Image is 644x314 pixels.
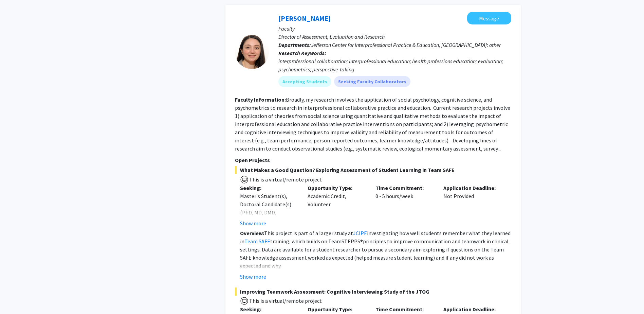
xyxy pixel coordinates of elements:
button: Show more [240,219,266,227]
p: Opportunity Type: [308,184,365,192]
p: Director of Assessment, Evaluation and Research [278,33,511,41]
iframe: Chat [5,283,29,309]
div: Academic Credit, Volunteer [302,184,370,227]
p: Seeking: [240,305,298,313]
p: Seeking: [240,184,298,192]
button: Show more [240,273,266,281]
div: Master's Student(s), Doctoral Candidate(s) (PhD, MD, DMD, PharmD, etc.) [240,192,298,225]
div: interprofessional collaboration; interprofessional education; health professions education; evalu... [278,57,511,73]
p: Application Deadline: [443,305,501,313]
span: Jefferson Center for Interprofessional Practice & Education, [GEOGRAPHIC_DATA]: other [311,41,501,48]
span: ® [360,238,363,245]
a: JCIPE [353,230,367,237]
strong: Overview: [240,230,264,237]
a: Team SAFE [244,238,270,245]
div: Not Provided [438,184,506,227]
span: This is a virtual/remote project [249,297,322,304]
mat-chip: Seeking Faculty Collaborators [334,76,410,87]
b: Departments: [278,41,311,48]
p: Open Projects [235,156,511,164]
p: Faculty [278,24,511,33]
fg-read-more: Broadly, my research involves the application of social psychology, cognitive science, and psycho... [235,96,510,152]
span: This is a virtual/remote project [249,176,322,183]
b: Faculty Information: [235,96,286,103]
mat-chip: Accepting Students [278,76,331,87]
a: [PERSON_NAME] [278,14,331,22]
button: Message Maria Brucato [467,12,511,24]
p: Opportunity Type: [308,305,365,313]
span: What Makes a Good Question? Exploring Assessment of Student Learning in Team SAFE [235,166,511,174]
span: Improving Teamwork Assessment: Cognitive Interviewing Study of the JTOG [235,287,511,296]
b: Research Keywords: [278,50,326,56]
p: This project is part of a larger study at investigating how well students remember what they lear... [240,229,511,270]
div: 0 - 5 hours/week [370,184,438,227]
p: Time Commitment: [375,305,433,313]
p: Application Deadline: [443,184,501,192]
p: Time Commitment: [375,184,433,192]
